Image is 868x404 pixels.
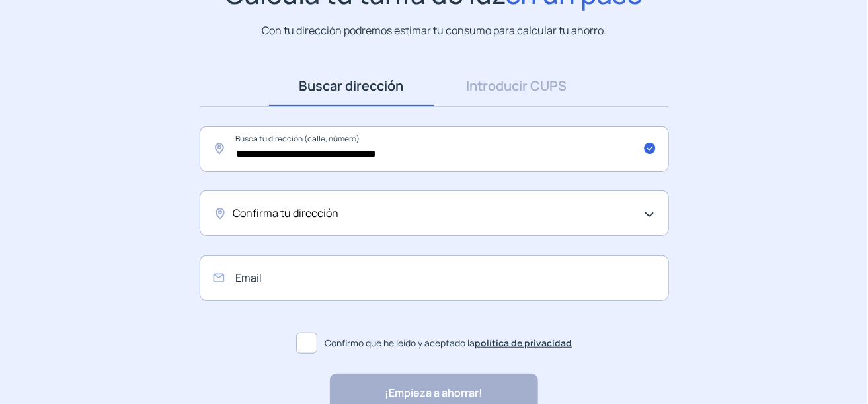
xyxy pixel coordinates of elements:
[262,22,606,39] p: Con tu dirección podremos estimar tu consumo para calcular tu ahorro.
[269,65,434,106] a: Buscar dirección
[325,336,572,350] span: Confirmo que he leído y aceptado la
[434,65,600,106] a: Introducir CUPS
[475,337,572,349] a: política de privacidad
[233,205,339,222] span: Confirma tu dirección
